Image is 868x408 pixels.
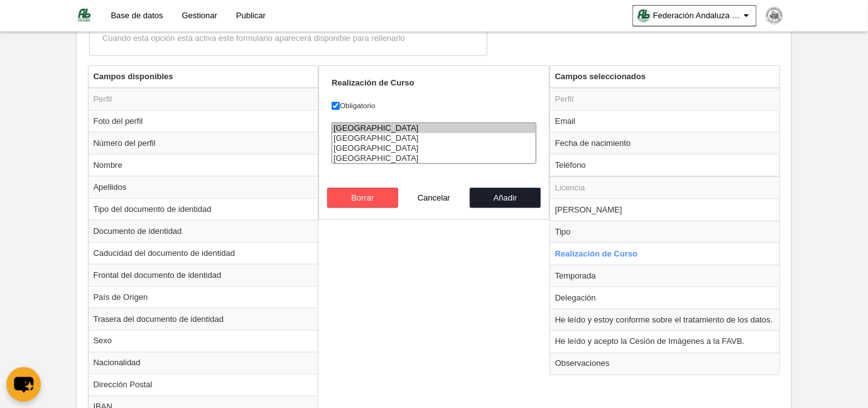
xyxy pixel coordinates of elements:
[550,132,780,154] td: Fecha de nacimiento
[550,353,780,375] td: Observaciones
[89,220,318,242] td: Documento de identidad
[550,66,780,88] th: Campos seleccionados
[89,132,318,154] td: Número del perfil
[332,102,340,110] input: Obligatorio
[89,242,318,264] td: Caducidad del documento de identidad
[550,265,780,287] td: Temporada
[89,374,318,396] td: Dirección Postal
[550,88,780,111] td: Perfil
[332,78,414,87] strong: Realización de Curso
[550,221,780,243] td: Tipo
[332,123,536,133] option: Málaga
[550,309,780,331] td: He leído y estoy conforme sobre el tratamiento de los datos.
[332,153,536,163] option: Granada
[89,308,318,330] td: Trasera del documento de identidad
[766,8,783,24] img: PagHPp5FpmFo.30x30.jpg
[550,199,780,221] td: [PERSON_NAME]
[89,286,318,308] td: País de Origen
[332,143,536,153] option: Sevilla
[89,154,318,176] td: Nombre
[398,188,470,208] button: Cancelar
[102,33,474,44] div: Cuando esta opción está activa este formulario aparecerá disponible para rellenarlo
[550,110,780,132] td: Email
[89,176,318,198] td: Apellidos
[332,100,536,111] label: Obligatorio
[89,330,318,352] td: Sexo
[89,88,318,111] td: Perfil
[89,352,318,374] td: Nacionalidad
[550,177,780,199] td: Licencia
[6,367,41,402] button: chat-button
[470,188,541,208] button: Añadir
[89,198,318,220] td: Tipo del documento de identidad
[89,264,318,286] td: Frontal del documento de identidad
[89,66,318,88] th: Campos disponibles
[653,9,741,22] span: Federación Andaluza de Voleibol
[637,9,650,22] img: Oap74nFcuaE6.30x30.jpg
[77,8,92,23] img: Federación Andaluza de Voleibol
[550,331,780,353] td: He leído y acepto la Cesión de Imágenes a la FAVB.
[550,243,780,265] td: Realización de Curso
[89,110,318,132] td: Foto del perfil
[632,5,757,26] a: Federación Andaluza de Voleibol
[550,154,780,177] td: Teléfono
[332,133,536,143] option: Almería
[327,188,399,208] button: Borrar
[550,287,780,309] td: Delegación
